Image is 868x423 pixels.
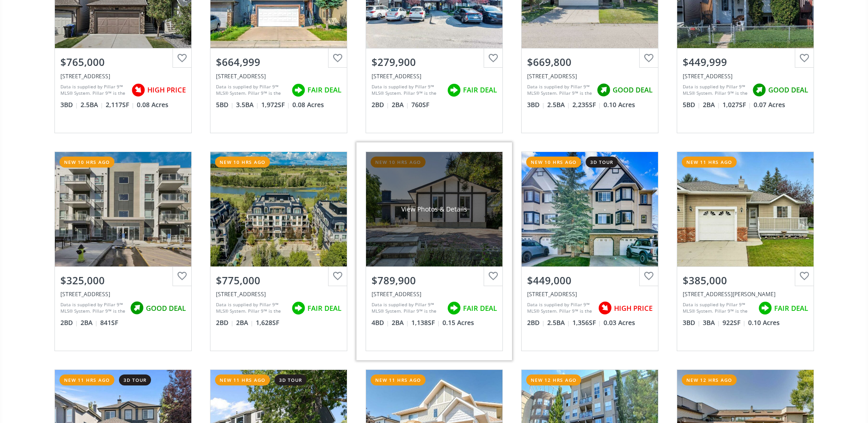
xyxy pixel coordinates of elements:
div: Data is supplied by Pillar 9™ MLS® System. Pillar 9™ is the owner of the copyright in its MLS® Sy... [372,83,442,97]
div: $385,000 [683,273,808,287]
span: FAIR DEAL [463,304,497,313]
span: 2 BA [703,100,720,109]
div: 220 Seton Grove SE #2307, Calgary, AB T3M 3T1 [60,290,186,298]
div: $775,000 [216,273,341,287]
a: new 10 hrs agoView Photos & Details$789,900[STREET_ADDRESS]Data is supplied by Pillar 9™ MLS® Sys... [356,142,512,360]
div: Data is supplied by Pillar 9™ MLS® System. Pillar 9™ is the owner of the copyright in its MLS® Sy... [372,301,442,315]
img: rating icon [289,299,307,317]
span: 0.03 Acres [604,318,635,327]
div: Data is supplied by Pillar 9™ MLS® System. Pillar 9™ is the owner of the copyright in its MLS® Sy... [216,83,287,97]
span: 0.08 Acres [137,100,168,109]
span: 0.07 Acres [754,100,785,109]
div: Data is supplied by Pillar 9™ MLS® System. Pillar 9™ is the owner of the copyright in its MLS® Sy... [527,83,592,97]
div: $279,900 [372,55,497,69]
span: 4 BD [372,318,389,327]
span: 3.5 BA [236,100,259,109]
a: new 10 hrs ago$775,000[STREET_ADDRESS]Data is supplied by Pillar 9™ MLS® System. Pillar 9™ is the... [201,142,356,360]
span: FAIR DEAL [307,85,341,95]
div: Data is supplied by Pillar 9™ MLS® System. Pillar 9™ is the owner of the copyright in its MLS® Sy... [683,301,754,315]
div: 7 Del Monica Villas NE, Calgary, AB T1Y 6Z5 [683,290,808,298]
div: Data is supplied by Pillar 9™ MLS® System. Pillar 9™ is the owner of the copyright in its MLS® Sy... [527,301,593,315]
span: 0.08 Acres [292,100,324,109]
span: 2 BD [527,318,545,327]
span: 3 BD [527,100,545,109]
span: 5 BD [216,100,234,109]
span: 2 BA [236,318,253,327]
div: $664,999 [216,55,341,69]
span: 3 BA [703,318,720,327]
span: 2.5 BA [547,318,570,327]
span: GOOD DEAL [613,85,652,95]
span: 3 BD [60,100,78,109]
span: 2 BD [60,318,78,327]
a: new 10 hrs ago3d tour$449,000[STREET_ADDRESS]Data is supplied by Pillar 9™ MLS® System. Pillar 9™... [512,142,668,360]
img: rating icon [756,299,774,317]
div: 9427 Palliser Place SW, Calgary, AB T2V 3T3 [372,290,497,298]
span: FAIR DEAL [463,85,497,95]
div: Data is supplied by Pillar 9™ MLS® System. Pillar 9™ is the owner of the copyright in its MLS® Sy... [683,83,748,97]
span: 2,235 SF [572,100,601,109]
div: 233 Saddlecrest Way NE, Calgary, AB T3J 5N2 [216,72,341,80]
div: $449,999 [683,55,808,69]
span: FAIR DEAL [774,304,808,313]
span: 0.10 Acres [604,100,635,109]
div: $669,800 [527,55,652,69]
div: 47 Applemead Court SE, Calgary, AB T2A 7V5 [683,72,808,80]
div: $325,000 [60,273,186,287]
img: rating icon [289,81,307,99]
img: rating icon [594,81,613,99]
span: 2 BA [392,100,409,109]
span: 2 BD [216,318,234,327]
div: 54 Cougar Ridge Mews SW, Calgary, AB T3H 5P3 [527,290,652,298]
span: 1,356 SF [572,318,601,327]
a: new 10 hrs ago$325,000[STREET_ADDRESS]Data is supplied by Pillar 9™ MLS® System. Pillar 9™ is the... [45,142,201,360]
span: 2.5 BA [547,100,570,109]
div: Data is supplied by Pillar 9™ MLS® System. Pillar 9™ is the owner of the copyright in its MLS® Sy... [216,301,287,315]
img: rating icon [445,299,463,317]
div: $765,000 [60,55,186,69]
img: rating icon [129,81,147,99]
div: $449,000 [527,273,652,287]
span: 0.15 Acres [442,318,474,327]
span: 841 SF [100,318,118,327]
img: rating icon [750,81,768,99]
span: 1,628 SF [256,318,279,327]
span: FAIR DEAL [307,304,341,313]
span: 1,972 SF [261,100,290,109]
div: Data is supplied by Pillar 9™ MLS® System. Pillar 9™ is the owner of the copyright in its MLS® Sy... [60,83,127,97]
span: 1,027 SF [722,100,751,109]
span: GOOD DEAL [768,85,808,95]
div: 278 Panorama Hills Lane NW, Calgary, AB T3K 5H8 [527,72,652,80]
a: new 11 hrs ago$385,000[STREET_ADDRESS][PERSON_NAME]Data is supplied by Pillar 9™ MLS® System. Pil... [668,142,823,360]
span: 5 BD [683,100,701,109]
span: 2.5 BA [81,100,103,109]
span: HIGH PRICE [147,85,186,95]
img: rating icon [445,81,463,99]
div: $789,900 [372,273,497,287]
span: 760 SF [411,100,429,109]
img: rating icon [596,299,614,317]
span: HIGH PRICE [614,304,652,313]
img: rating icon [128,299,146,317]
span: GOOD DEAL [146,304,186,313]
span: 0.10 Acres [748,318,780,327]
span: 2 BA [81,318,98,327]
span: 1,138 SF [411,318,440,327]
span: 3 BD [683,318,701,327]
div: 7210 80 Avenue NE #215, Calgary, AB T3J 0N7 [372,72,497,80]
div: Data is supplied by Pillar 9™ MLS® System. Pillar 9™ is the owner of the copyright in its MLS® Sy... [60,301,125,315]
div: 32 Cranarch Crescent SE, Calgary, AB T3M2J3 [60,72,186,80]
span: 2 BA [392,318,409,327]
span: 2,117 SF [106,100,135,109]
span: 2 BD [372,100,389,109]
span: 922 SF [722,318,746,327]
div: 131 Quarry Way SE #103, Calgary, AB T2C 5L7 [216,290,341,298]
div: View Photos & Details [401,205,467,214]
